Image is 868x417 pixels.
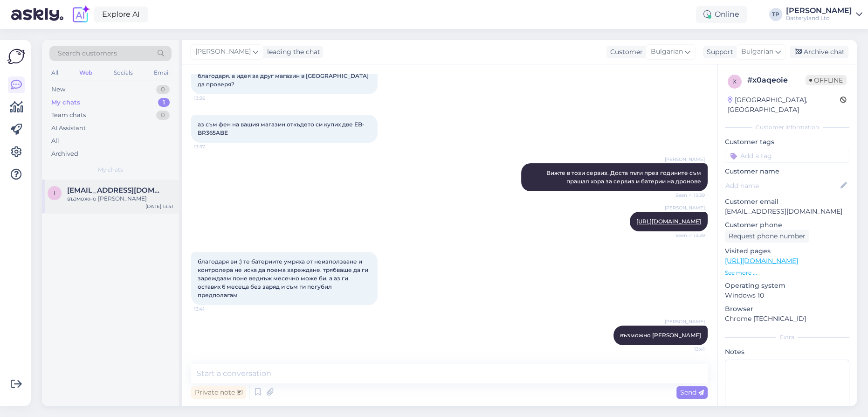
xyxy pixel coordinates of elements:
[665,318,705,325] span: [PERSON_NAME]
[790,46,848,58] div: Archive chat
[670,232,705,239] span: Seen ✓ 13:39
[51,136,59,146] div: All
[725,149,849,163] input: Add a tag
[725,347,849,357] p: Notes
[156,111,170,120] div: 0
[665,156,705,163] span: [PERSON_NAME]
[606,47,643,57] div: Customer
[696,6,747,23] div: Online
[725,167,849,176] p: Customer name
[94,7,148,22] a: Explore AI
[71,5,90,24] img: explore-ai
[194,143,229,150] span: 13:37
[728,95,840,115] div: [GEOGRAPHIC_DATA], [GEOGRAPHIC_DATA]
[158,98,170,107] div: 1
[51,124,86,133] div: AI Assistant
[263,47,320,57] div: leading the chat
[725,181,839,191] input: Add name
[725,137,849,147] p: Customer tags
[725,281,849,291] p: Operating system
[725,257,798,265] a: [URL][DOMAIN_NAME]
[51,149,78,159] div: Archived
[725,123,849,132] div: Customer information
[725,269,849,277] p: See more ...
[670,346,705,353] span: 13:41
[786,7,862,22] a: [PERSON_NAME]Batteryland Ltd
[665,204,705,211] span: [PERSON_NAME]
[636,218,701,225] a: [URL][DOMAIN_NAME]
[198,258,370,299] span: благодаря ви :) те батериите умряха от неизползване и контролера не иска да поема зареждане. тряб...
[67,195,173,203] div: възможно [PERSON_NAME]
[51,85,65,94] div: New
[145,203,173,210] div: [DATE] 13:41
[152,67,172,79] div: Email
[725,333,849,341] div: Extra
[54,189,55,196] span: i
[98,166,123,174] span: My chats
[620,332,701,339] span: възможно [PERSON_NAME]
[786,14,852,22] div: Batteryland Ltd
[7,48,25,65] img: Askly Logo
[49,67,60,79] div: All
[651,47,683,57] span: Bulgarian
[747,75,806,86] div: # x0aqeoie
[51,111,86,120] div: Team chats
[703,47,733,57] div: Support
[191,386,246,399] div: Private note
[725,207,849,216] p: [EMAIL_ADDRESS][DOMAIN_NAME]
[725,230,809,243] div: Request phone number
[786,7,852,14] div: [PERSON_NAME]
[156,85,170,94] div: 0
[680,388,704,396] span: Send
[733,78,737,85] span: x
[112,67,135,79] div: Socials
[725,314,849,324] p: Chrome [TECHNICAL_ID]
[725,246,849,256] p: Visited pages
[725,220,849,230] p: Customer phone
[198,121,365,136] span: аз съм фен на вашия магазин откъдето си купих две EB-BR365ABE
[546,169,703,185] span: Вижте в този сервиз. Доста пъти през годините съм пращал хора за сервиз и батерии на дронове
[670,192,705,199] span: Seen ✓ 13:39
[741,47,773,57] span: Bulgarian
[195,47,251,57] span: [PERSON_NAME]
[77,67,94,79] div: Web
[806,75,847,85] span: Offline
[769,8,782,21] div: TP
[67,186,164,195] span: ivalentovitch@gmail.com
[51,98,80,107] div: My chats
[725,197,849,207] p: Customer email
[725,291,849,300] p: Windows 10
[194,306,229,313] span: 13:41
[58,49,117,58] span: Search customers
[194,95,229,102] span: 13:36
[725,304,849,314] p: Browser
